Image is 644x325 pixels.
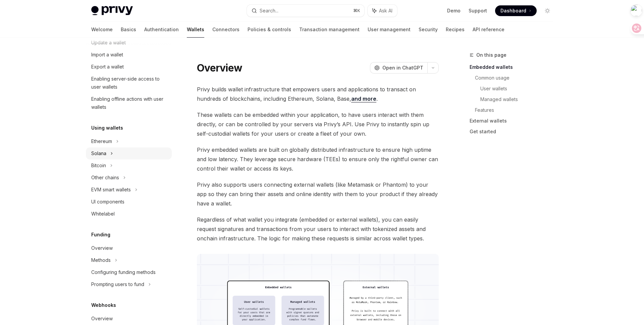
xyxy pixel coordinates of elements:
span: Ask AI [379,7,392,14]
a: Enabling server-side access to user wallets [86,73,172,93]
span: Privy also supports users connecting external wallets (like Metamask or Phantom) to your app so t... [197,180,439,208]
div: Overview [91,315,113,323]
div: Enabling server-side access to user wallets [91,75,168,91]
div: UI components [91,198,124,206]
span: Regardless of what wallet you integrate (embedded or external wallets), you can easily request si... [197,215,439,243]
a: Authentication [144,21,179,38]
a: UI components [86,196,172,208]
div: Import a wallet [91,51,123,59]
a: Welcome [91,21,113,38]
a: Enabling offline actions with user wallets [86,93,172,113]
div: Bitcoin [91,161,106,170]
div: Whitelabel [91,210,115,218]
a: Common usage [475,73,558,83]
div: Ethereum [91,137,112,145]
h5: Funding [91,231,110,239]
span: ⌘ K [353,8,360,13]
div: Configuring funding methods [91,268,156,276]
a: Embedded wallets [470,62,558,73]
a: Policies & controls [248,21,291,38]
a: Basics [121,21,136,38]
a: Recipes [446,21,465,38]
div: Search... [260,7,278,15]
a: Export a wallet [86,61,172,73]
h1: Overview [197,62,242,74]
a: External wallets [470,115,558,126]
span: These wallets can be embedded within your application, to have users interact with them directly,... [197,110,439,138]
a: Whitelabel [86,208,172,220]
a: Demo [447,7,461,14]
div: Solana [91,149,106,157]
a: Get started [470,126,558,137]
h5: Webhooks [91,301,116,309]
button: Toggle dark mode [542,5,553,16]
a: Overview [86,242,172,254]
div: EVM smart wallets [91,186,131,194]
a: Features [475,105,558,115]
a: Import a wallet [86,49,172,61]
button: Ask AI [368,5,397,17]
div: Other chains [91,174,119,182]
a: User wallets [480,83,558,94]
a: Managed wallets [480,94,558,105]
div: Methods [91,256,111,264]
a: Configuring funding methods [86,266,172,278]
img: light logo [91,6,133,15]
span: Privy builds wallet infrastructure that empowers users and applications to transact on hundreds o... [197,85,439,103]
a: API reference [473,21,504,38]
div: Export a wallet [91,63,124,71]
div: Enabling offline actions with user wallets [91,95,168,111]
span: Open in ChatGPT [382,64,423,71]
button: Open in ChatGPT [370,62,427,74]
a: Security [419,21,438,38]
a: User management [368,21,411,38]
a: and more [351,95,376,102]
a: Connectors [212,21,239,38]
button: Search...⌘K [247,5,364,17]
a: Overview [86,313,172,325]
span: On this page [476,51,506,59]
a: Support [469,7,487,14]
a: Wallets [187,21,204,38]
span: Dashboard [500,7,526,14]
div: Overview [91,244,113,252]
a: Transaction management [299,21,360,38]
div: Prompting users to fund [91,280,144,288]
h5: Using wallets [91,124,123,132]
span: Privy embedded wallets are built on globally distributed infrastructure to ensure high uptime and... [197,145,439,173]
a: Dashboard [495,5,537,16]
